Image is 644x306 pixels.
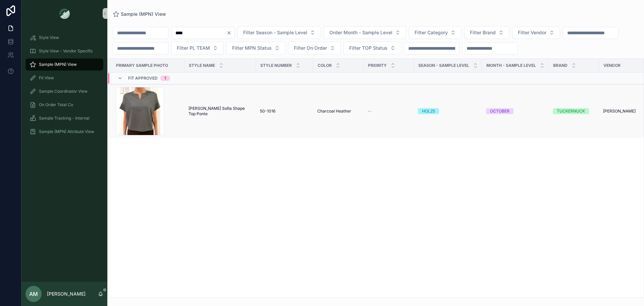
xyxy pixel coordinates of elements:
[324,26,406,39] button: Select Button
[317,108,360,114] a: Charcoal Heather
[25,45,103,57] a: Style View - Vendor Specific
[39,48,93,54] span: Style View - Vendor Specific
[243,29,307,36] span: Filter Season - Sample Level
[226,30,234,36] button: Clear
[603,108,636,114] span: [PERSON_NAME]
[189,106,252,117] a: [PERSON_NAME] Sofia Shape Top Ponte
[25,112,103,124] a: Sample Tracking - Internal
[486,108,545,114] a: OCTOBER
[486,63,536,68] span: MONTH - SAMPLE LEVEL
[39,75,54,81] span: Fit View
[260,63,292,68] span: Style Number
[164,76,166,81] div: 1
[121,11,166,17] span: Sample (MPN) View
[557,108,585,114] div: TUCKERNUCK
[464,26,509,39] button: Select Button
[113,11,166,17] a: Sample (MPN) View
[553,63,568,68] span: Brand
[409,26,462,39] button: Select Button
[603,63,621,68] span: Vendor
[171,42,224,54] button: Select Button
[25,99,103,111] a: On Order Total Co
[25,32,103,44] a: Style View
[318,63,332,68] span: Color
[418,108,478,114] a: HOL25
[189,63,215,68] span: Style Name
[25,72,103,84] a: Fit View
[25,85,103,97] a: Sample Coordinator View
[237,26,321,39] button: Select Button
[368,108,372,114] span: --
[260,108,275,114] span: 50-1016
[329,29,392,36] span: Order Month - Sample Level
[177,45,210,51] span: Filter PL TEAM
[512,26,560,39] button: Select Button
[368,63,387,68] span: PRIORITY
[553,108,595,114] a: TUCKERNUCK
[116,63,168,68] span: PRIMARY SAMPLE PHOTO
[25,126,103,138] a: Sample (MPN) Attribute View
[39,35,59,40] span: Style View
[422,108,435,114] div: HOL25
[39,62,77,67] span: Sample (MPN) View
[226,42,285,54] button: Select Button
[232,45,272,51] span: Filter MPN Status
[349,45,387,51] span: Filter TOP Status
[317,108,351,114] span: Charcoal Heather
[25,58,103,71] a: Sample (MPN) View
[368,108,410,114] a: --
[518,29,546,36] span: Filter Vendor
[294,45,327,51] span: Filter On Order
[39,116,90,121] span: Sample Tracking - Internal
[128,76,158,81] span: Fit Approved
[343,42,401,54] button: Select Button
[490,108,509,114] div: OCTOBER
[39,102,73,107] span: On Order Total Co
[418,63,469,68] span: Season - Sample Level
[47,291,86,297] p: [PERSON_NAME]
[21,27,107,146] div: scrollable content
[39,89,88,94] span: Sample Coordinator View
[29,290,38,298] span: AM
[260,108,309,114] a: 50-1016
[470,29,496,36] span: Filter Brand
[415,29,448,36] span: Filter Category
[288,42,341,54] button: Select Button
[59,8,70,19] img: App logo
[39,129,94,134] span: Sample (MPN) Attribute View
